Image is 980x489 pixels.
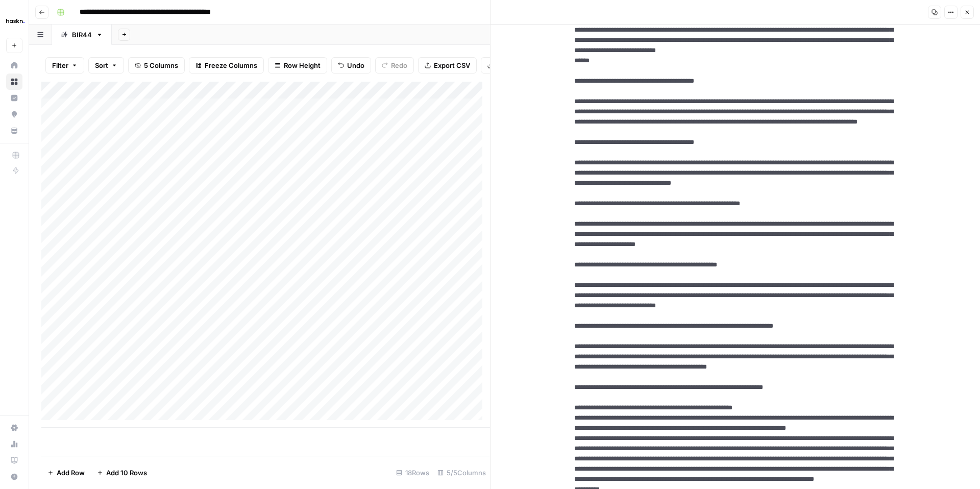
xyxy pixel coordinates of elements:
[347,60,364,70] span: Undo
[6,452,22,469] a: Learning Hub
[6,106,22,123] a: Opportunities
[95,60,108,70] span: Sort
[128,57,185,74] button: 5 Columns
[268,57,327,74] button: Row Height
[331,57,371,74] button: Undo
[6,57,22,74] a: Home
[6,90,22,106] a: Insights
[434,60,470,70] span: Export CSV
[205,60,257,70] span: Freeze Columns
[6,74,22,90] a: Browse
[375,57,414,74] button: Redo
[6,8,22,34] button: Workspace: Haskn
[6,436,22,452] a: Usage
[45,57,84,74] button: Filter
[91,464,153,481] button: Add 10 Rows
[418,57,477,74] button: Export CSV
[6,12,24,30] img: Haskn Logo
[52,25,112,45] a: BIR44
[88,57,124,74] button: Sort
[392,464,433,481] div: 18 Rows
[284,60,321,70] span: Row Height
[106,468,147,478] span: Add 10 Rows
[57,468,85,478] span: Add Row
[189,57,264,74] button: Freeze Columns
[52,60,68,70] span: Filter
[41,464,91,481] button: Add Row
[391,60,407,70] span: Redo
[6,420,22,436] a: Settings
[433,464,490,481] div: 5/5 Columns
[6,469,22,485] button: Help + Support
[6,123,22,139] a: Your Data
[72,30,92,40] div: BIR44
[144,60,178,70] span: 5 Columns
